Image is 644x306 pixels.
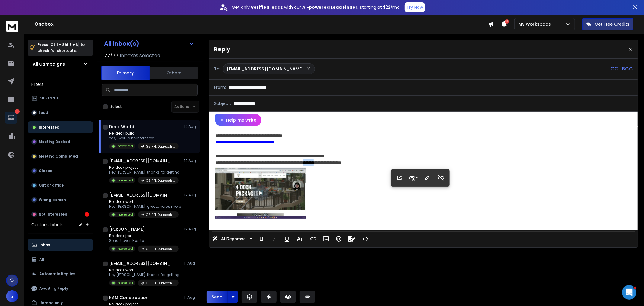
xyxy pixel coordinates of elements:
[34,21,488,28] h1: Onebox
[6,21,18,32] img: logo
[39,183,64,188] p: Out of office
[109,204,181,209] p: Hey [PERSON_NAME], great.. here's more
[101,66,150,80] button: Primary
[294,233,305,245] button: More Text
[117,212,133,217] p: Interested
[28,268,93,280] button: Automatic Replies
[37,42,85,54] p: Press to check for shortcuts.
[120,52,160,59] h3: Inboxes selected
[39,154,78,159] p: Meeting Completed
[421,172,433,184] button: Edit Link
[117,178,133,183] p: Interested
[28,121,93,133] button: Interested
[346,233,357,245] button: Signature
[595,21,629,27] p: Get Free Credits
[214,84,226,90] p: From:
[39,125,59,130] p: Interested
[214,66,220,72] p: To:
[251,4,283,10] strong: verified leads
[28,253,93,265] button: All
[39,272,75,276] p: Automatic Replies
[39,168,53,173] p: Closed
[6,290,18,302] button: S
[109,131,179,136] p: Re: deck build
[308,233,319,245] button: Insert Link (Ctrl+K)
[146,281,175,285] p: GS PPL Outreach Decks
[15,109,20,114] p: 1
[39,96,59,101] p: All Status
[39,110,48,115] p: Lead
[268,233,280,245] button: Italic (Ctrl+I)
[109,170,180,175] p: Hey [PERSON_NAME], thanks for getting
[109,165,180,170] p: Re: deck project
[184,227,198,232] p: 12 Aug
[150,66,198,80] button: Others
[39,286,68,291] p: Awaiting Reply
[39,139,70,144] p: Meeting Booked
[146,178,175,183] p: GS PPL Outreach Decks
[50,41,79,48] span: Ctrl + Shift + k
[39,257,44,262] p: All
[28,107,93,119] button: Lead
[109,199,181,204] p: Re: deck work
[117,246,133,251] p: Interested
[104,52,119,59] span: 77 / 77
[28,194,93,206] button: Wrong person
[394,172,405,184] button: Open Link
[184,261,198,266] p: 11 Aug
[405,2,425,12] button: Try Now
[39,243,50,247] p: Inbox
[28,282,93,295] button: Awaiting Reply
[117,281,133,285] p: Interested
[109,260,175,266] h1: [EMAIL_ADDRESS][DOMAIN_NAME]
[582,18,633,30] button: Get Free Credits
[109,158,175,164] h1: [EMAIL_ADDRESS][DOMAIN_NAME]
[406,4,423,10] p: Try Now
[146,247,175,251] p: GS PPL Outreach Decks
[184,158,198,163] p: 12 Aug
[622,285,636,300] iframe: Intercom live chat
[28,92,93,104] button: All Status
[28,58,93,70] button: All Campaigns
[320,233,332,245] button: Insert Image (Ctrl+P)
[109,136,179,141] p: Yes, I would be interested.
[109,268,180,272] p: Re: deck work
[333,233,344,245] button: Emoticons
[214,45,230,54] p: Reply
[211,233,253,245] button: AI Rephrase
[99,37,199,50] button: All Inbox(s)
[622,65,633,73] p: BCC
[232,4,400,10] p: Get only with our starting at $22/mo
[109,238,179,243] p: Send it over. Has to
[31,222,63,228] h3: Custom Labels
[39,197,66,202] p: Wrong person
[184,295,198,300] p: 11 Aug
[39,212,67,217] p: Not Interested
[110,104,122,109] label: Select
[109,226,145,232] h1: [PERSON_NAME]
[146,144,175,149] p: GS PPL Outreach Decks
[109,192,175,198] h1: [EMAIL_ADDRESS][DOMAIN_NAME]
[215,114,261,126] button: Help me write
[109,124,134,130] h1: Deck World
[518,21,553,27] p: My Workspace
[408,172,419,184] button: Style
[220,236,247,242] span: AI Rephrase
[302,4,359,10] strong: AI-powered Lead Finder,
[85,212,89,217] div: 1
[109,295,149,301] h1: KAM Construction
[146,213,175,217] p: GS PPL Outreach Decks
[610,65,618,73] p: CC
[505,19,509,24] span: 18
[184,193,198,197] p: 12 Aug
[5,112,17,124] a: 1
[28,136,93,148] button: Meeting Booked
[28,80,93,89] h3: Filters
[28,239,93,251] button: Inbox
[435,172,447,184] button: Unlink
[227,66,304,72] p: [EMAIL_ADDRESS][DOMAIN_NAME]
[28,150,93,162] button: Meeting Completed
[28,165,93,177] button: Closed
